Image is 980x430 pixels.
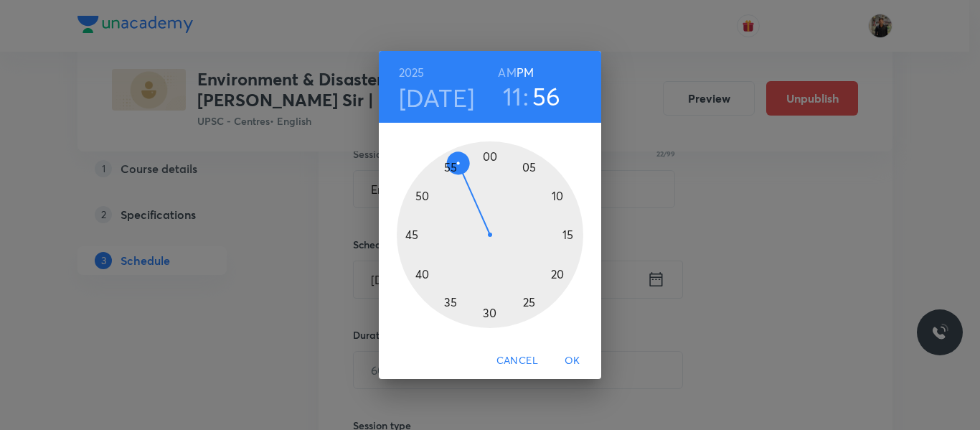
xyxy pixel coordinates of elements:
button: [DATE] [399,83,475,113]
button: Cancel [491,347,544,374]
button: 2025 [399,62,425,83]
button: OK [550,347,595,374]
span: Cancel [496,352,538,370]
button: 11 [503,81,522,111]
span: OK [555,352,590,370]
h3: : [523,81,529,111]
button: PM [517,62,534,83]
button: 56 [532,81,561,111]
button: AM [498,62,516,83]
